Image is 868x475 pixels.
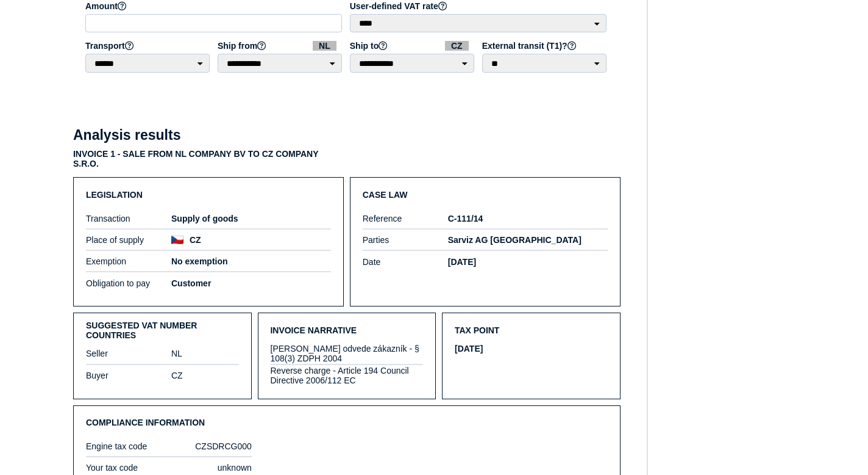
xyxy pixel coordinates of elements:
h2: Analysis results [73,127,180,143]
div: unknown [172,463,252,473]
h5: Supply of goods [171,214,331,223]
label: Ship from [218,41,344,51]
label: External transit (T1)? [482,41,608,51]
h3: Case law [363,190,608,200]
label: Place of supply [86,235,171,245]
h3: Invoice narrative [271,325,424,335]
label: Amount [85,1,344,11]
label: Your tax code [86,463,166,473]
label: Reference [363,214,448,223]
label: Parties [363,235,448,245]
div: CZ [171,371,239,380]
label: Buyer [86,371,171,380]
div: Reverse charge - Article 194 Council Directive 2006/112 EC [271,366,424,385]
h3: Legislation [86,190,331,200]
div: NL [171,349,239,358]
span: NL [313,41,336,51]
label: Exemption [86,256,171,266]
h5: Sarviz AG [GEOGRAPHIC_DATA] [448,235,608,245]
label: Obligation to pay [86,278,171,288]
div: CZSDRCG000 [172,441,252,451]
h5: [DATE] [448,257,608,267]
h3: Invoice 1 - sale from NL Company bv to CZ Company s.r.o. [73,149,344,169]
label: Ship to [350,41,476,51]
label: Date [363,257,448,267]
img: cz.png [171,235,183,244]
h5: Customer [171,278,331,288]
h3: Compliance information [86,418,608,428]
label: Transaction [86,214,171,223]
div: [PERSON_NAME] odvede zákazník - § 108(3) ZDPH 2004 [271,344,424,363]
label: Seller [86,349,171,358]
h5: No exemption [171,256,331,266]
span: CZ [445,41,469,51]
label: Transport [85,41,212,51]
h3: Tax point [455,325,608,335]
h5: [DATE] [455,344,483,354]
label: Engine tax code [86,441,166,451]
h5: CZ [190,235,201,245]
h5: C-111/14 [448,214,608,223]
h3: Suggested VAT number countries [86,325,239,335]
label: User-defined VAT rate [350,1,608,11]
